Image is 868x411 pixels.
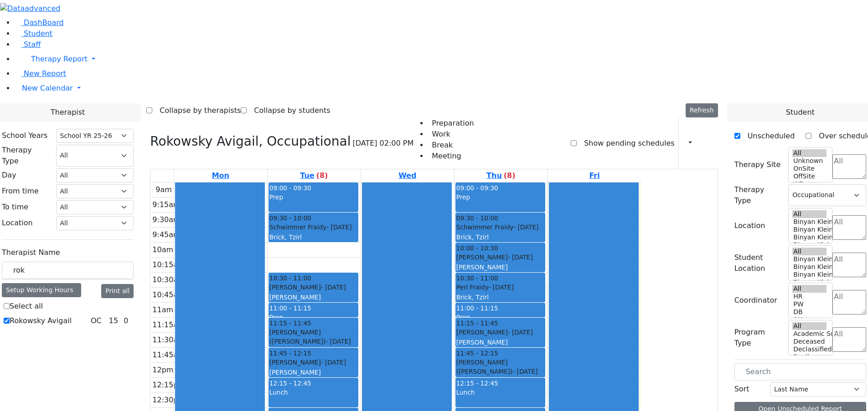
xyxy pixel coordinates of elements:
label: (8) [504,170,516,181]
a: September 12, 2025 [587,169,601,182]
div: [PERSON_NAME] [269,283,357,292]
option: All [792,149,827,157]
div: Brick, Tzirl [456,293,544,302]
label: Select all [10,301,43,312]
div: [PERSON_NAME] [456,338,544,347]
label: Program Type [734,327,783,349]
textarea: Search [832,327,866,352]
span: - [DATE] [512,368,537,375]
span: Therapy Report [31,55,88,63]
span: DashBoard [24,18,64,27]
label: Show pending schedules [577,136,674,151]
a: September 10, 2025 [397,169,418,182]
div: Setup Working Hours [2,283,81,297]
option: Binyan Klein 3 [792,271,827,279]
option: Binyan Klein 2 [792,241,827,249]
input: Search [2,262,134,279]
li: Break [428,140,474,151]
label: Coordinator [734,295,777,306]
span: 09:00 - 09:30 [456,184,498,192]
div: Delete [713,136,718,151]
option: AH [792,316,827,324]
div: Report [696,136,701,151]
span: 12:15 - 12:45 [269,380,311,387]
div: Schwimmer Fraidy [269,223,357,232]
a: September 9, 2025 [298,169,330,182]
option: All [792,322,827,330]
div: 10:30am [150,274,187,285]
label: Sort [734,384,749,395]
option: Unknown [792,157,827,165]
option: All [792,248,827,255]
option: Binyan Klein 3 [792,233,827,241]
option: Declines [792,353,827,361]
div: 9:30am [150,214,182,225]
option: OffSite [792,173,827,180]
label: Therapy Type [734,184,783,206]
button: Refresh [686,103,718,117]
a: Therapy Report [15,50,868,68]
div: Prep [456,313,544,322]
div: [PERSON_NAME] [456,253,544,262]
span: 10:30 - 11:00 [456,274,498,283]
span: 10:00 - 10:30 [456,244,498,253]
option: Academic Support [792,330,827,338]
label: Rokowsky Avigail [10,315,72,326]
div: 11:30am [150,335,187,345]
span: - [DATE] [508,329,533,336]
span: - [DATE] [489,284,514,291]
a: Staff [15,40,41,49]
a: DashBoard [15,18,64,27]
div: [PERSON_NAME] [269,293,357,302]
li: Work [428,129,474,140]
div: [PERSON_NAME] [456,328,544,337]
a: New Report [15,69,66,78]
label: From time [2,186,39,197]
div: Lunch [456,388,544,397]
a: September 8, 2025 [210,169,231,182]
span: - [DATE] [325,338,351,345]
div: Prep [269,313,357,322]
option: All [792,210,827,218]
span: 10:30 - 11:00 [269,274,311,283]
div: Prep [269,193,357,202]
label: School Years [2,130,47,141]
label: Collapse by students [247,103,330,118]
span: Therapist [51,107,85,118]
button: Print all [101,284,134,298]
div: Setup [704,136,709,151]
div: Prep [456,193,544,202]
label: Therapy Site [734,159,781,170]
textarea: Search [832,215,866,240]
span: 11:00 - 11:15 [269,304,311,312]
span: - [DATE] [321,359,346,366]
div: 9am [154,184,174,195]
span: - [DATE] [321,284,346,291]
textarea: Search [832,253,866,277]
span: 09:30 - 10:00 [269,213,311,223]
textarea: Search [832,154,866,179]
option: Deceased [792,338,827,345]
span: 11:00 - 11:15 [456,304,498,312]
div: [PERSON_NAME] [269,368,357,377]
label: Collapse by therapists [152,103,241,118]
span: - [DATE] [513,223,538,231]
label: Location [734,220,765,231]
span: Student [786,107,815,118]
input: Search [734,363,866,381]
span: - [DATE] [326,223,351,231]
label: (8) [316,170,328,181]
option: Declassified [792,345,827,353]
div: Brick, Tzirl [269,233,357,242]
div: 9:15am [150,199,182,210]
span: 11:45 - 12:15 [456,349,498,358]
div: [PERSON_NAME] ([PERSON_NAME]) [269,328,357,346]
span: Student [24,29,52,38]
div: 15 [107,315,120,326]
textarea: Search [832,290,866,315]
label: Therapist Name [2,247,60,258]
label: To time [2,202,28,213]
a: New Calendar [15,79,868,97]
div: 11am [150,304,175,315]
span: New Calendar [22,84,73,92]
